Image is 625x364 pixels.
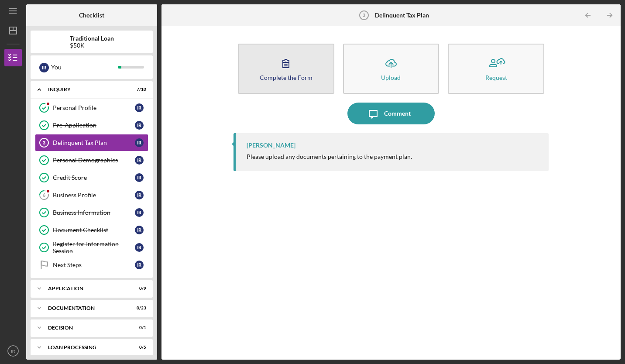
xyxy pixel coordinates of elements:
text: IR [11,349,15,354]
div: I R [135,191,144,199]
tspan: 3 [43,140,45,145]
div: Credit Score [53,174,135,181]
div: I R [135,103,144,112]
div: Document Checklist [53,227,135,234]
div: Upload [381,74,401,81]
div: 0 / 1 [130,325,146,330]
button: Request [448,44,544,94]
tspan: 6 [43,192,46,198]
a: Business InformationIR [35,204,148,221]
div: Delinquent Tax Plan [53,139,135,146]
div: I R [135,138,144,147]
a: Register for Information SessionIR [35,239,148,256]
a: Document ChecklistIR [35,221,148,239]
div: 7 / 10 [130,87,146,92]
div: Loan Processing [48,345,124,350]
div: Please upload any documents pertaining to the payment plan. [247,153,412,160]
div: Personal Demographics [53,157,135,164]
div: I R [135,173,144,182]
div: Application [48,286,124,291]
b: Delinquent Tax Plan [375,12,429,19]
a: 6Business ProfileIR [35,186,148,204]
div: I R [135,243,144,252]
div: 0 / 5 [130,345,146,350]
div: 0 / 23 [130,306,146,311]
div: Complete the Form [260,74,312,81]
div: Business Information [53,209,135,216]
div: I R [135,156,144,165]
div: 0 / 9 [130,286,146,291]
a: 3Delinquent Tax PlanIR [35,134,148,151]
div: Decision [48,325,124,330]
b: Checklist [79,12,104,19]
div: Request [485,74,507,81]
div: I R [135,121,144,130]
div: Personal Profile [53,104,135,111]
button: Complete the Form [238,44,334,94]
div: Business Profile [53,192,135,199]
div: Comment [384,103,411,124]
div: I R [135,226,144,234]
a: Personal ProfileIR [35,99,148,117]
div: Inquiry [48,87,124,92]
div: I R [39,63,49,72]
a: Pre-ApplicationIR [35,117,148,134]
div: You [51,60,118,75]
a: Credit ScoreIR [35,169,148,186]
div: I R [135,208,144,217]
b: Traditional Loan [70,35,114,42]
a: Personal DemographicsIR [35,151,148,169]
button: IR [4,342,22,360]
tspan: 3 [363,13,365,18]
div: I R [135,261,144,269]
div: $50K [70,42,114,49]
div: Pre-Application [53,122,135,129]
div: Register for Information Session [53,240,135,254]
button: Upload [343,44,440,94]
div: [PERSON_NAME] [247,142,295,149]
a: Next StepsIR [35,256,148,274]
button: Comment [347,103,435,124]
div: Documentation [48,306,124,311]
div: Next Steps [53,261,135,268]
